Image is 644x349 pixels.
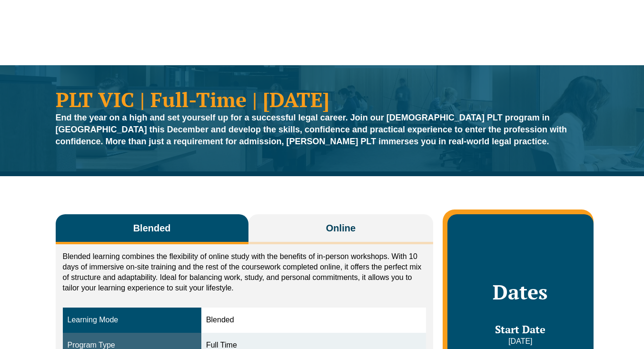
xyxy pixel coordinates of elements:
p: Blended learning combines the flexibility of online study with the benefits of in-person workshop... [63,251,426,293]
div: Learning Mode [68,315,197,326]
strong: End the year on a high and set yourself up for a successful legal career. Join our [DEMOGRAPHIC_D... [56,113,567,146]
p: [DATE] [457,336,584,347]
h2: Dates [457,280,584,304]
h1: PLT VIC | Full-Time | [DATE] [56,89,589,110]
span: Start Date [495,322,545,336]
div: Blended [206,315,421,326]
span: Online [326,221,356,235]
span: Blended [133,221,171,235]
